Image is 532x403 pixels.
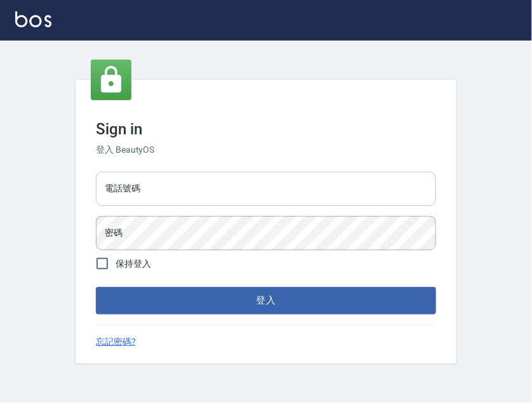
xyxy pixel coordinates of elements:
span: 保持登入 [116,257,151,271]
a: 忘記密碼? [96,335,136,349]
h6: 登入 BeautyOS [96,143,436,157]
img: Logo [15,11,51,27]
button: 登入 [96,287,436,314]
h3: Sign in [96,120,436,138]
